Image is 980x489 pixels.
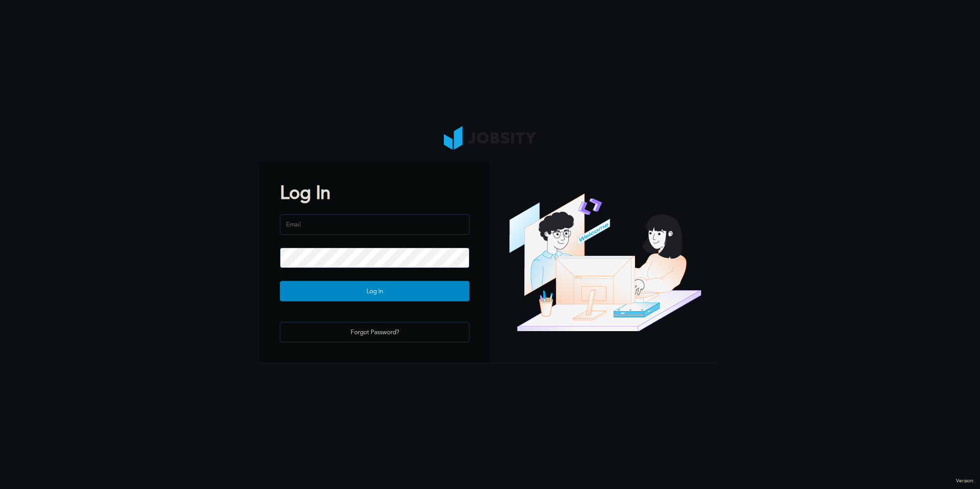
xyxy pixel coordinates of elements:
[280,182,469,203] h2: Log In
[280,281,469,301] button: Log In
[956,478,975,484] label: Version:
[280,214,469,235] input: Email
[280,322,469,342] button: Forgot Password?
